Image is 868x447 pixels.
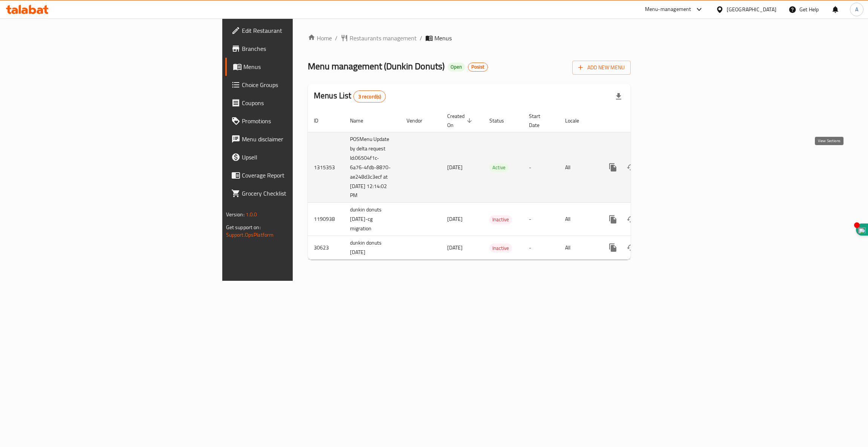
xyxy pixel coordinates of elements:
[242,189,361,198] span: Grocery Checklist
[225,130,367,148] a: Menu disclaimer
[226,222,261,232] span: Get support on:
[727,5,776,14] div: [GEOGRAPHIC_DATA]
[489,163,509,172] span: Active
[344,203,400,236] td: dunkin donuts [DATE]-cg migration
[350,116,373,125] span: Name
[225,112,367,130] a: Promotions
[354,93,386,100] span: 3 record(s)
[350,34,417,43] span: Restaurants management
[242,98,361,107] span: Coupons
[314,90,386,103] h2: Menus List
[226,210,245,219] span: Version:
[572,61,631,75] button: Add New Menu
[468,64,487,70] span: Posist
[246,210,257,219] span: 1.0.0
[242,44,361,53] span: Branches
[448,64,465,70] span: Open
[225,21,367,40] a: Edit Restaurant
[578,63,625,72] span: Add New Menu
[447,112,474,130] span: Created On
[344,132,400,203] td: POSMenu Update by delta request Id:06504f1c-6a76-4fdb-8870-ae248d3c3ecf at [DATE] 12:14:02 PM
[308,58,445,75] span: Menu management ( Dunkin Donuts )
[308,34,631,43] nav: breadcrumb
[225,58,367,76] a: Menus
[420,34,422,43] li: /
[242,116,361,126] span: Promotions
[489,244,512,253] span: Inactive
[559,203,598,236] td: All
[226,230,274,240] a: Support.OpsPlatform
[565,116,589,125] span: Locale
[523,203,559,236] td: -
[622,210,640,228] button: Change Status
[242,26,361,35] span: Edit Restaurant
[308,109,682,260] table: enhanced table
[225,94,367,112] a: Coupons
[314,116,328,125] span: ID
[447,214,463,224] span: [DATE]
[645,5,691,14] div: Menu-management
[242,80,361,89] span: Choice Groups
[242,171,361,180] span: Coverage Report
[559,132,598,203] td: All
[489,116,514,125] span: Status
[448,63,465,72] div: Open
[447,243,463,253] span: [DATE]
[489,215,512,224] span: Inactive
[341,34,417,43] a: Restaurants management
[447,162,463,172] span: [DATE]
[610,87,628,106] div: Export file
[243,62,361,71] span: Menus
[622,239,640,257] button: Change Status
[344,236,400,260] td: dunkin donuts [DATE]
[225,166,367,184] a: Coverage Report
[559,236,598,260] td: All
[225,76,367,94] a: Choice Groups
[604,158,622,176] button: more
[225,184,367,202] a: Grocery Checklist
[523,236,559,260] td: -
[523,132,559,203] td: -
[353,90,386,103] div: Total records count
[406,116,432,125] span: Vendor
[225,40,367,58] a: Branches
[242,153,361,162] span: Upsell
[225,148,367,166] a: Upsell
[598,109,682,132] th: Actions
[242,135,361,144] span: Menu disclaimer
[855,5,858,14] span: A
[604,210,622,228] button: more
[604,239,622,257] button: more
[529,112,550,130] span: Start Date
[434,34,452,43] span: Menus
